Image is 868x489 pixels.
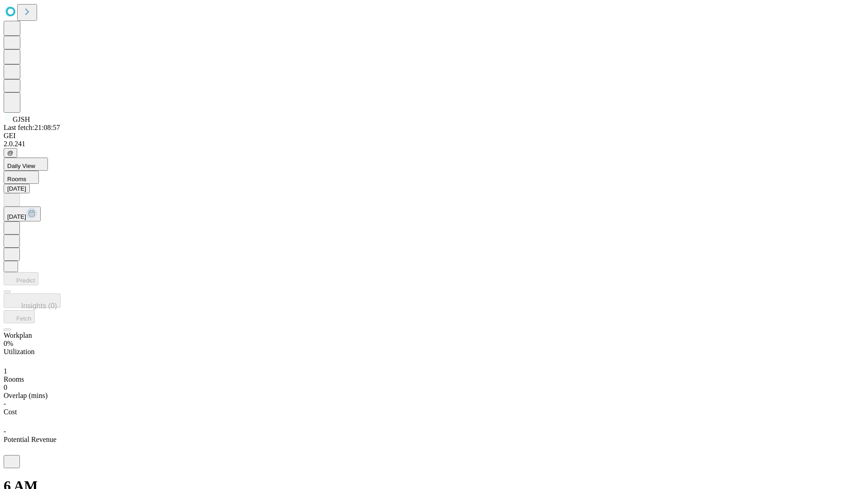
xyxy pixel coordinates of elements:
span: Potential Revenue [4,436,57,443]
span: Cost [4,408,17,416]
span: 0% [4,340,13,347]
button: Insights (0) [4,293,61,308]
span: Rooms [4,375,24,383]
span: Utilization [4,348,34,355]
button: Rooms [4,171,39,184]
span: GJSH [13,115,30,123]
div: 2.0.241 [4,140,864,148]
button: Fetch [4,310,35,323]
div: GEI [4,132,864,140]
span: Daily View [7,163,35,169]
button: [DATE] [4,184,30,193]
span: 1 [4,367,7,375]
span: [DATE] [7,213,26,220]
button: @ [4,148,17,158]
span: Insights (0) [21,302,57,310]
button: Predict [4,272,38,285]
span: 0 [4,384,7,391]
span: - [4,400,6,407]
button: Daily View [4,158,48,171]
button: [DATE] [4,206,41,221]
span: @ [7,149,14,156]
span: Rooms [7,176,26,182]
span: Last fetch: 21:08:57 [4,124,60,131]
span: Overlap (mins) [4,392,47,399]
span: Workplan [4,331,32,339]
span: - [4,427,6,435]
